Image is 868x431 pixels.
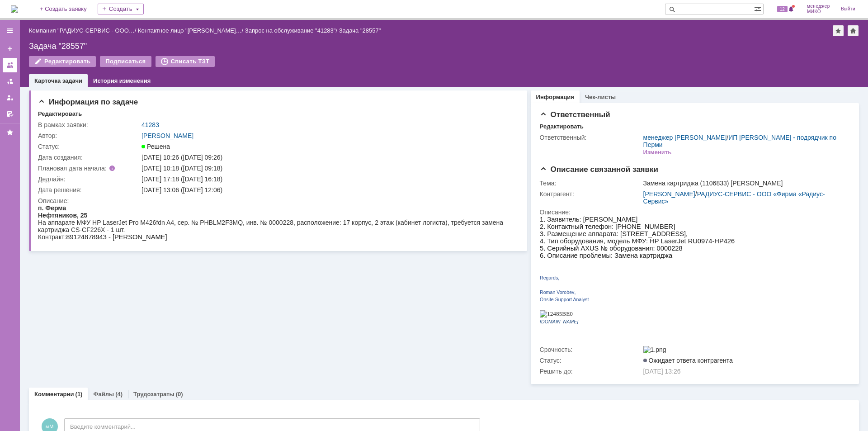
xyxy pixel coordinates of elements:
[848,25,859,36] div: Сделать домашней страницей
[29,42,859,51] div: Задача "28557"
[643,134,727,141] a: менеджер [PERSON_NAME]
[93,77,151,84] a: История изменения
[643,190,825,205] a: РАДИУС-СЕРВИС - ООО «Фирма «Радиус-Сервис»
[777,6,788,12] span: 12
[38,98,138,106] span: Информация по задаче
[18,59,19,65] span: ,
[142,154,513,161] div: [DATE] 10:26 ([DATE] 09:26)
[98,4,144,14] div: Создать
[38,165,129,172] div: Плановая дата начала:
[3,42,17,56] a: Создать заявку
[643,190,845,205] div: /
[833,25,844,36] div: Добавить в избранное
[540,357,642,364] div: Статус:
[38,121,140,128] div: В рамках заявки:
[38,110,82,118] div: Редактировать
[142,165,513,172] div: [DATE] 10:18 ([DATE] 09:18)
[540,208,847,216] div: Описание:
[34,391,74,398] a: Комментарии
[34,77,82,84] a: Карточка задачи
[142,143,170,150] span: Решена
[540,346,642,353] div: Срочность:
[133,391,175,398] a: Трудозатраты
[38,143,140,150] div: Статус:
[540,110,610,119] span: Ответственный
[643,134,836,148] a: ИП [PERSON_NAME] - подрядчик по Перми
[245,27,336,34] a: Запрос на обслуживание "41283"
[585,94,616,100] a: Чек-листы
[3,107,17,121] a: Мои согласования
[540,190,642,198] div: Контрагент:
[17,74,34,79] span: Vorobev
[75,391,83,398] div: (1)
[34,74,36,79] span: ,
[93,391,114,398] a: Файлы
[643,357,733,364] span: Ожидает ответа контрагента
[3,90,17,105] a: Мои заявки
[643,368,681,375] span: [DATE] 13:26
[138,27,245,34] div: /
[138,27,242,34] a: Контактное лицо "[PERSON_NAME]…
[176,391,183,398] div: (0)
[643,149,672,156] div: Изменить
[540,123,584,130] div: Редактировать
[142,186,513,194] div: [DATE] 13:06 ([DATE] 12:06)
[28,29,129,36] span: 89124878943 - [PERSON_NAME]
[29,27,135,34] a: Компания "РАДИУС-СЕРВИС - ООО…
[11,5,18,13] img: logo
[643,346,666,353] img: 1.png
[536,94,574,100] a: Информация
[339,27,381,34] div: Задача "28557"
[38,154,140,161] div: Дата создания:
[245,27,339,34] div: /
[754,4,763,13] span: Расширенный поиск
[807,4,830,9] span: менеджер
[142,175,513,183] div: [DATE] 17:18 ([DATE] 16:18)
[643,180,845,187] div: Замена картриджа (1106833) [PERSON_NAME]
[142,132,193,139] a: [PERSON_NAME]
[643,134,845,148] div: /
[11,5,18,13] a: Перейти на домашнюю страницу
[540,165,658,174] span: Описание связанной заявки
[38,132,140,139] div: Автор:
[115,391,123,398] div: (4)
[807,9,830,14] span: МИКО
[142,121,159,128] a: 41283
[643,190,695,198] a: [PERSON_NAME]
[3,58,17,72] a: Заявки на командах
[540,368,642,375] div: Решить до:
[38,197,515,204] div: Описание:
[540,134,642,141] div: Ответственный:
[540,180,642,187] div: Тема:
[3,74,17,89] a: Заявки в моей ответственности
[29,27,138,34] div: /
[38,186,140,194] div: Дата решения:
[38,175,140,183] div: Дедлайн:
